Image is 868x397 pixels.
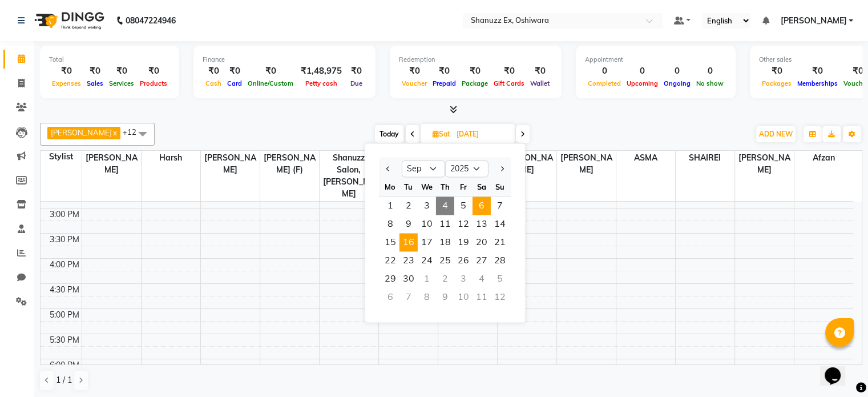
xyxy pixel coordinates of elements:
[527,79,552,87] span: Wallet
[661,65,693,78] div: 0
[585,79,624,87] span: Completed
[296,65,346,78] div: ₹1,48,975
[453,126,510,143] input: 2025-09-06
[47,309,82,321] div: 5:00 PM
[56,374,72,386] span: 1 / 1
[47,284,82,296] div: 4:30 PM
[473,233,491,251] span: 20
[381,270,399,288] div: Monday, September 29, 2025
[224,79,245,87] span: Card
[418,178,436,196] div: We
[624,65,661,78] div: 0
[473,197,491,215] div: Saturday, September 6, 2025
[693,79,726,87] span: No show
[491,178,509,196] div: Su
[402,161,445,178] select: Select month
[142,151,200,165] span: Harsh
[491,79,527,87] span: Gift Cards
[302,79,340,87] span: Petty cash
[245,79,296,87] span: Online/Custom
[454,178,473,196] div: Fr
[794,65,841,78] div: ₹0
[399,251,418,270] span: 23
[454,233,473,251] div: Friday, September 19, 2025
[497,159,507,178] button: Next month
[418,233,436,251] span: 17
[399,270,418,288] div: Tuesday, September 30, 2025
[399,270,418,288] span: 30
[381,178,399,196] div: Mo
[381,251,399,270] span: 22
[47,208,82,220] div: 3:00 PM
[123,127,145,137] span: +12
[84,65,106,78] div: ₹0
[399,215,418,233] span: 9
[454,251,473,270] div: Friday, September 26, 2025
[418,251,436,270] span: 24
[780,15,846,27] span: [PERSON_NAME]
[473,288,491,306] div: Saturday, October 11, 2025
[399,288,418,306] div: Tuesday, October 7, 2025
[84,79,106,87] span: Sales
[399,178,418,196] div: Tu
[491,251,509,270] span: 28
[49,79,84,87] span: Expenses
[676,151,734,165] span: SHAIREI
[418,270,436,288] div: Wednesday, October 1, 2025
[454,251,473,270] span: 26
[381,215,399,233] span: 8
[418,288,436,306] div: Wednesday, October 8, 2025
[436,215,454,233] div: Thursday, September 11, 2025
[203,65,224,78] div: ₹0
[399,251,418,270] div: Tuesday, September 23, 2025
[47,234,82,246] div: 3:30 PM
[203,55,366,65] div: Finance
[624,79,661,87] span: Upcoming
[399,197,418,215] div: Tuesday, September 2, 2025
[399,197,418,215] span: 2
[137,65,170,78] div: ₹0
[418,215,436,233] div: Wednesday, September 10, 2025
[399,65,430,78] div: ₹0
[381,233,399,251] span: 15
[445,161,488,178] select: Select year
[418,251,436,270] div: Wednesday, September 24, 2025
[29,5,107,37] img: logo
[430,65,459,78] div: ₹0
[381,233,399,251] div: Monday, September 15, 2025
[459,65,491,78] div: ₹0
[418,233,436,251] div: Wednesday, September 17, 2025
[473,178,491,196] div: Sa
[459,79,491,87] span: Package
[375,125,403,143] span: Today
[381,251,399,270] div: Monday, September 22, 2025
[735,151,794,177] span: [PERSON_NAME]
[430,130,453,138] span: Sat
[820,351,857,386] iframe: chat widget
[759,130,793,138] span: ADD NEW
[756,126,796,142] button: ADD NEW
[491,233,509,251] span: 21
[106,65,137,78] div: ₹0
[491,197,509,215] span: 7
[436,270,454,288] div: Thursday, October 2, 2025
[794,79,841,87] span: Memberships
[260,151,319,177] span: [PERSON_NAME] (F)
[693,65,726,78] div: 0
[137,79,170,87] span: Products
[454,270,473,288] div: Friday, October 3, 2025
[585,55,726,65] div: Appointment
[82,151,141,177] span: [PERSON_NAME]
[491,65,527,78] div: ₹0
[320,151,378,201] span: Shanuzz Salon, [PERSON_NAME]
[491,270,509,288] div: Sunday, October 5, 2025
[759,79,794,87] span: Packages
[41,151,82,163] div: Stylist
[381,197,399,215] div: Monday, September 1, 2025
[454,197,473,215] div: Friday, September 5, 2025
[436,251,454,270] div: Thursday, September 25, 2025
[381,270,399,288] span: 29
[527,65,552,78] div: ₹0
[473,251,491,270] div: Saturday, September 27, 2025
[346,65,366,78] div: ₹0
